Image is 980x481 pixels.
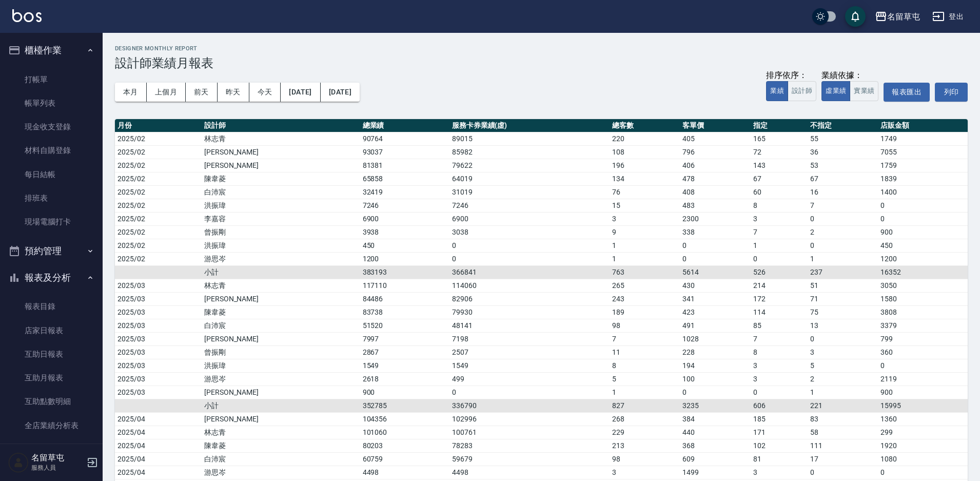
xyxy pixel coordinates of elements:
[680,199,751,212] td: 483
[878,145,968,159] td: 7055
[878,119,968,132] th: 店販金額
[878,279,968,292] td: 3050
[878,452,968,466] td: 1080
[680,239,751,252] td: 0
[4,37,99,64] button: 櫃檯作業
[878,252,968,265] td: 1200
[680,372,751,386] td: 100
[751,252,808,265] td: 0
[808,452,878,466] td: 17
[821,81,850,101] button: 虛業績
[751,185,808,199] td: 60
[202,372,360,386] td: 游思岑
[4,295,99,318] a: 報表目錄
[4,91,99,115] a: 帳單列表
[249,83,281,102] button: 今天
[751,239,808,252] td: 1
[878,399,968,412] td: 15995
[751,345,808,359] td: 8
[680,386,751,399] td: 0
[610,332,680,345] td: 7
[360,172,449,185] td: 65858
[115,56,968,70] h3: 設計師業績月報表
[680,119,751,132] th: 客單價
[680,439,751,452] td: 368
[808,199,878,212] td: 7
[115,439,202,452] td: 2025/04
[202,332,360,345] td: [PERSON_NAME]
[202,386,360,399] td: [PERSON_NAME]
[808,212,878,225] td: 0
[115,466,202,479] td: 2025/04
[115,239,202,252] td: 2025/02
[680,426,751,439] td: 440
[680,159,751,172] td: 406
[202,292,360,305] td: [PERSON_NAME]
[680,319,751,332] td: 491
[449,412,610,426] td: 102996
[808,386,878,399] td: 1
[202,319,360,332] td: 白沛宸
[202,159,360,172] td: [PERSON_NAME]
[680,412,751,426] td: 384
[202,145,360,159] td: [PERSON_NAME]
[360,412,449,426] td: 104356
[4,68,99,91] a: 打帳單
[12,9,42,22] img: Logo
[610,319,680,332] td: 98
[202,265,360,279] td: 小計
[360,386,449,399] td: 900
[115,145,202,159] td: 2025/02
[680,265,751,279] td: 5614
[202,225,360,239] td: 曾振剛
[360,439,449,452] td: 80203
[202,345,360,359] td: 曾振剛
[449,359,610,372] td: 1549
[821,70,878,81] div: 業績依據：
[610,172,680,185] td: 134
[360,225,449,239] td: 3938
[449,305,610,319] td: 79930
[766,81,788,101] button: 業績
[115,119,202,132] th: 月份
[610,239,680,252] td: 1
[4,139,99,162] a: 材料自購登錄
[360,159,449,172] td: 81381
[449,426,610,439] td: 100761
[202,132,360,145] td: 林志青
[202,185,360,199] td: 白沛宸
[751,319,808,332] td: 85
[610,225,680,239] td: 9
[115,412,202,426] td: 2025/04
[202,359,360,372] td: 洪振瑋
[680,332,751,345] td: 1028
[808,279,878,292] td: 51
[808,305,878,319] td: 75
[680,145,751,159] td: 796
[680,399,751,412] td: 3235
[878,305,968,319] td: 3808
[884,83,930,102] button: 報表匯出
[751,372,808,386] td: 3
[202,452,360,466] td: 白沛宸
[610,426,680,439] td: 229
[610,305,680,319] td: 189
[360,305,449,319] td: 83738
[360,372,449,386] td: 2618
[115,359,202,372] td: 2025/03
[321,83,360,102] button: [DATE]
[610,466,680,479] td: 3
[360,145,449,159] td: 93037
[115,426,202,439] td: 2025/04
[449,145,610,159] td: 85982
[202,119,360,132] th: 設計師
[680,172,751,185] td: 478
[680,132,751,145] td: 405
[751,119,808,132] th: 指定
[360,345,449,359] td: 2867
[4,366,99,390] a: 互助月報表
[878,265,968,279] td: 16352
[360,265,449,279] td: 383193
[751,172,808,185] td: 67
[808,185,878,199] td: 16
